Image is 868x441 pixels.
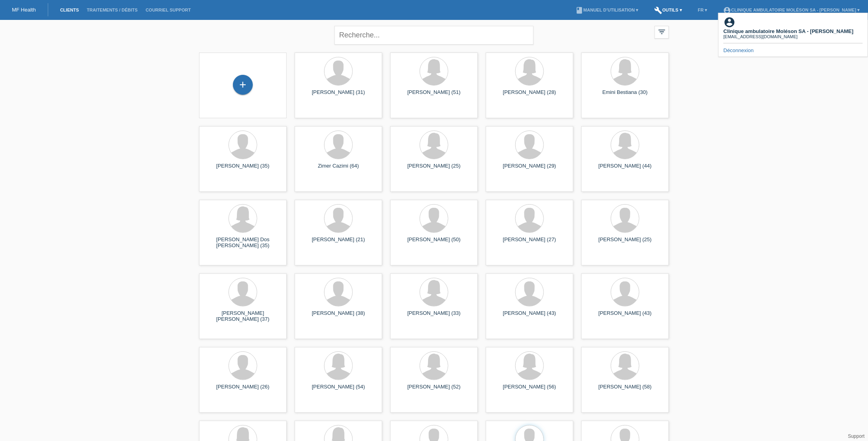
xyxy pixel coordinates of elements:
[205,384,280,396] div: [PERSON_NAME] (26)
[492,310,567,323] div: [PERSON_NAME] (43)
[492,163,567,176] div: [PERSON_NAME] (29)
[334,26,534,45] input: Recherche...
[575,6,583,14] i: book
[588,163,663,176] div: [PERSON_NAME] (44)
[397,310,471,323] div: [PERSON_NAME] (33)
[588,384,663,396] div: [PERSON_NAME] (58)
[723,47,754,53] a: Déconnexion
[848,433,865,439] a: Support
[651,8,686,12] a: buildOutils ▾
[588,89,663,102] div: Emini Bestiana (30)
[719,8,864,12] a: account_circleClinique ambulatoire Moléson SA - [PERSON_NAME] ▾
[397,384,471,396] div: [PERSON_NAME] (52)
[492,89,567,102] div: [PERSON_NAME] (28)
[655,6,663,14] i: build
[397,163,471,176] div: [PERSON_NAME] (25)
[205,236,280,249] div: [PERSON_NAME] Dos [PERSON_NAME] (35)
[657,27,666,36] i: filter_list
[588,236,663,249] div: [PERSON_NAME] (25)
[56,8,83,12] a: Clients
[301,89,376,102] div: [PERSON_NAME] (31)
[233,78,252,92] div: Enregistrer le client
[301,236,376,249] div: [PERSON_NAME] (21)
[571,8,642,12] a: bookManuel d’utilisation ▾
[12,7,36,13] a: MF Health
[492,384,567,396] div: [PERSON_NAME] (56)
[723,6,731,14] i: account_circle
[723,16,735,28] i: account_circle
[723,34,854,39] div: [EMAIL_ADDRESS][DOMAIN_NAME]
[694,8,712,12] a: FR ▾
[397,89,471,102] div: [PERSON_NAME] (51)
[301,384,376,396] div: [PERSON_NAME] (54)
[397,236,471,249] div: [PERSON_NAME] (50)
[142,8,195,12] a: Courriel Support
[83,8,142,12] a: Traitements / débits
[723,28,854,34] b: Clinique ambulatoire Moléson SA - [PERSON_NAME]
[588,310,663,323] div: [PERSON_NAME] (43)
[205,310,280,323] div: [PERSON_NAME] [PERSON_NAME] (37)
[492,236,567,249] div: [PERSON_NAME] (27)
[301,310,376,323] div: [PERSON_NAME] (38)
[205,163,280,176] div: [PERSON_NAME] (35)
[301,163,376,176] div: Zimer Cazimi (64)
